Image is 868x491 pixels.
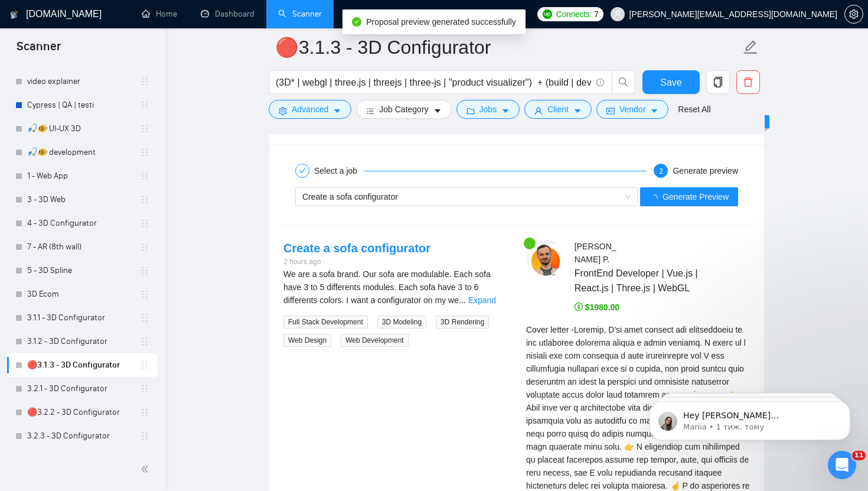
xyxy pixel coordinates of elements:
[575,266,715,295] span: FrontEnd Developer | Vue.js | React.js | Three.js | WebGL
[7,282,158,306] li: 3D Ecom
[269,100,351,119] button: settingAdvancedcaret-down
[660,75,681,90] span: Save
[468,295,496,305] a: Expand
[141,463,152,475] span: double-left
[614,10,622,18] span: user
[299,167,306,174] span: check
[547,103,569,116] span: Client
[142,9,177,19] a: homeHome
[140,313,149,323] span: holder
[596,79,604,86] span: info-circle
[27,212,140,235] a: 4 - 3D Configurator
[640,187,738,206] button: Generate Preview
[575,303,583,311] span: dollar
[459,295,466,305] span: ...
[673,164,738,178] div: Generate preview
[632,376,868,459] iframe: Intercom notifications повідомлення
[596,100,668,119] button: idcardVendorcaret-down
[7,353,158,377] li: 🔴3.1.3 - 3D Configurator
[707,77,729,87] span: copy
[7,424,158,448] li: 3.2.3 - 3D Configurator
[366,106,374,115] span: bars
[534,106,543,115] span: user
[828,451,856,479] iframe: Intercom live chat
[276,75,591,90] input: Search Freelance Jobs...
[7,235,158,259] li: 7 - AR (8th wall)
[283,334,331,347] span: Web Design
[140,195,149,204] span: holder
[27,117,140,141] a: 🎣🐠 UI-UX 3D
[140,219,149,228] span: holder
[27,70,140,93] a: video explainer
[27,282,140,306] a: 3D Ecom
[7,93,158,117] li: Cypress | QA | testi
[140,384,149,394] span: holder
[27,164,140,188] a: 1 - Web App
[140,431,149,441] span: holder
[27,141,140,164] a: 🎣🐠 development
[140,124,149,134] span: holder
[379,103,428,116] span: Job Category
[140,266,149,275] span: holder
[524,100,592,119] button: userClientcaret-down
[27,93,140,117] a: Cypress | QA | testi
[140,408,149,417] span: holder
[7,70,158,93] li: video explainer
[283,269,491,305] span: We are a sofa brand. Our sofa are modulable. Each sofa have 3 to 5 differents modules. Each sofa ...
[7,377,158,401] li: 3.2.1 - 3D Configurator
[466,106,475,115] span: folder
[283,316,368,329] span: Full Stack Development
[283,268,507,307] div: We are a sofa brand. Our sofa are modulable. Each sofa have 3 to 5 differents modules. Each sofa ...
[275,32,740,62] input: Scanner name...
[650,194,663,203] span: loading
[743,40,758,55] span: edit
[302,192,398,201] span: Create a sofa configurator
[501,106,510,115] span: caret-down
[573,106,582,115] span: caret-down
[140,171,149,181] span: holder
[7,117,158,141] li: 🎣🐠 UI-UX 3D
[10,5,18,24] img: logo
[140,242,149,252] span: holder
[526,240,564,278] img: c1wBjjJnyc_icxeYQ0rlyri2JQvdkHlJk_uVMLQ-_aUSBzU_TggEdemaQ7R5FBI5JS
[27,235,140,259] a: 7 - AR (8th wall)
[27,330,140,353] a: 3.1.2 - 3D Configurator
[7,164,158,188] li: 1 - Web App
[7,330,158,353] li: 3.1.2 - 3D Configurator
[341,334,409,347] span: Web Development
[314,164,364,178] div: Select a job
[7,306,158,330] li: 3.1.1 - 3D Configurator
[366,17,516,27] span: Proposal preview generated successfully
[356,100,451,119] button: barsJob Categorycaret-down
[7,212,158,235] li: 4 - 3D Configurator
[7,141,158,164] li: 🎣🐠 development
[7,401,158,424] li: 🔴3.2.2 - 3D Configurator
[433,106,442,115] span: caret-down
[659,167,663,175] span: 2
[736,70,760,94] button: delete
[650,106,658,115] span: caret-down
[377,316,426,329] span: 3D Modeling
[737,77,759,87] span: delete
[278,9,322,19] a: searchScanner
[575,242,616,264] span: [PERSON_NAME] P .
[619,103,645,116] span: Vendor
[27,306,140,330] a: 3.1.1 - 3D Configurator
[706,70,730,94] button: copy
[27,353,140,377] a: 🔴3.1.3 - 3D Configurator
[140,337,149,346] span: holder
[844,5,863,24] button: setting
[283,256,430,268] div: 2 hours ago
[844,9,863,19] a: setting
[479,103,497,116] span: Jobs
[456,100,520,119] button: folderJobscaret-down
[606,106,615,115] span: idcard
[663,190,729,203] span: Generate Preview
[556,8,592,21] span: Connects:
[283,242,430,255] a: Create a sofa configurator
[140,100,149,110] span: holder
[292,103,328,116] span: Advanced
